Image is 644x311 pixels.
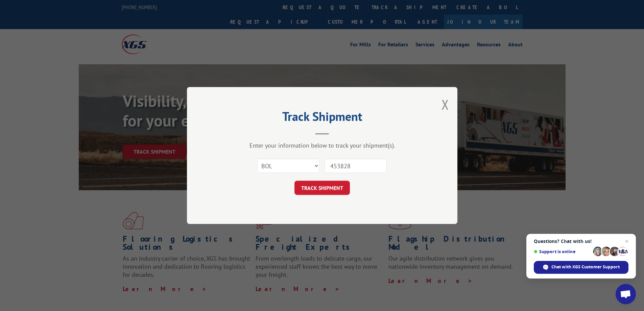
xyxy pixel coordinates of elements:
button: TRACK SHIPMENT [294,181,350,195]
span: Support is online [534,249,591,254]
span: Chat with XGS Customer Support [551,264,620,270]
div: Chat with XGS Customer Support [534,261,628,274]
button: Close modal [442,95,449,113]
span: Close chat [623,237,631,245]
div: Enter your information below to track your shipment(s). [221,141,424,149]
h2: Track Shipment [221,112,424,125]
div: Open chat [616,284,636,304]
span: Questions? Chat with us! [534,239,628,244]
input: Number(s) [325,159,387,173]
